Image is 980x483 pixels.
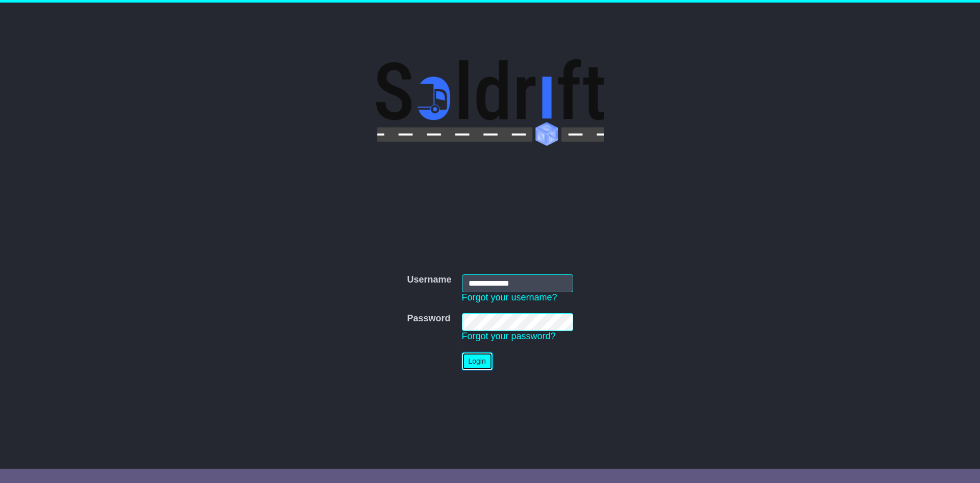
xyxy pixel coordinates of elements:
[407,274,451,286] label: Username
[376,59,603,146] img: Soldrift Pty Ltd
[462,331,556,341] a: Forgot your password?
[407,313,450,324] label: Password
[462,352,493,370] button: Login
[462,292,557,302] a: Forgot your username?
